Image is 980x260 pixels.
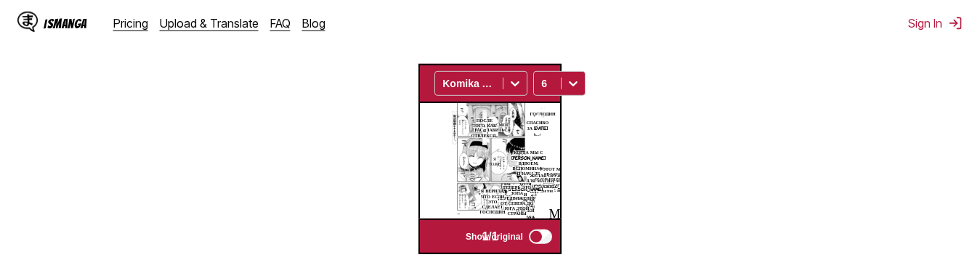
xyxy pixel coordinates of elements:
img: Sign out [948,16,963,31]
img: IsManga Logo [17,12,38,32]
a: Pricing [113,16,148,31]
p: ※Этот манга является вымышленным произведением. Она не имеет никакого отношения к реальным людям ... [532,163,579,222]
p: Теперь это зона передвижения от севера до юга этой страны [495,182,539,219]
p: Спасибо за [DATE] [524,117,552,133]
div: IsManga [44,17,87,31]
p: Я верила, что если это сделает господин [477,185,508,217]
p: Хотя [PERSON_NAME] и [PERSON_NAME] не так близки [506,179,546,216]
p: Когда мы с [PERSON_NAME] вдвоем, вспоминаю о начале [509,147,548,179]
a: IsManga LogoIsManga [17,12,113,35]
p: После того, как я отвлекся... [469,115,501,142]
a: FAQ [270,16,291,31]
span: Show original [466,232,523,242]
input: Show original [529,229,552,244]
a: Upload & Translate [160,16,259,31]
p: Я тоже [485,153,503,169]
p: Господин [527,108,558,119]
img: Manga Panel [450,103,530,219]
p: Желая оружие для магии, мы из [GEOGRAPHIC_DATA] в [GEOGRAPHIC_DATA], из [GEOGRAPHIC_DATA] города ... [523,170,575,223]
a: Blog [302,16,325,31]
button: Sign In [908,16,963,31]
